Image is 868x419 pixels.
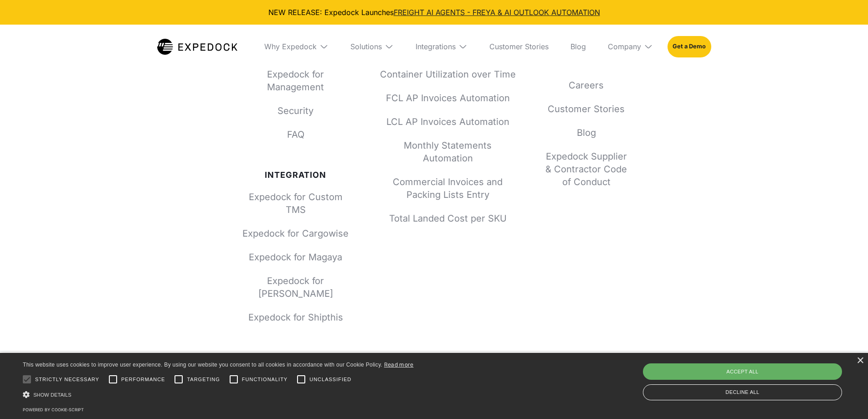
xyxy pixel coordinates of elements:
[241,104,350,117] a: Security
[394,8,600,17] a: FREIGHT AI AGENTS - FREYA & AI OUTLOOK AUTOMATION
[23,390,414,399] div: Show details
[241,227,350,240] a: Expedock for Cargowise
[545,126,627,139] a: Blog
[33,392,72,398] span: Show details
[545,79,627,92] a: Careers
[643,384,842,400] div: Decline all
[241,274,350,300] a: Expedock for [PERSON_NAME]
[7,7,861,17] div: NEW RELEASE: Expedock Launches
[241,191,350,216] a: Expedock for Custom TMS
[187,376,220,383] span: Targeting
[716,321,868,419] div: Chat-Widget
[668,36,711,57] a: Get a Demo
[545,103,627,115] a: Customer Stories
[716,321,868,419] iframe: Chat Widget
[416,42,456,51] div: Integrations
[264,42,317,51] div: Why Expedock
[241,170,350,180] div: Integration
[380,139,516,165] a: Monthly Statements Automation
[350,42,382,51] div: Solutions
[23,407,84,412] a: Powered by cookie-script
[309,376,351,383] span: Unclassified
[380,212,516,225] a: Total Landed Cost per SKU
[121,376,165,383] span: Performance
[380,115,516,128] a: LCL AP Invoices Automation
[35,376,99,383] span: Strictly necessary
[643,363,842,380] div: Accept all
[241,68,350,93] a: Expedock for Management
[545,150,627,188] a: Expedock Supplier & Contractor Code of Conduct
[380,68,516,81] a: Container Utilization over Time
[241,251,350,264] a: Expedock for Magaya
[241,311,350,324] a: Expedock for Shipthis
[23,362,382,368] span: This website uses cookies to improve user experience. By using our website you consent to all coo...
[257,25,336,68] div: Why Expedock
[241,128,350,141] a: FAQ
[482,25,556,68] a: Customer Stories
[384,361,414,368] a: Read more
[380,92,516,104] a: FCL AP Invoices Automation
[608,42,641,51] div: Company
[343,25,401,68] div: Solutions
[380,176,516,201] a: Commercial Invoices and Packing Lists Entry
[601,25,660,68] div: Company
[242,376,288,383] span: Functionality
[563,25,593,68] a: Blog
[408,25,475,68] div: Integrations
